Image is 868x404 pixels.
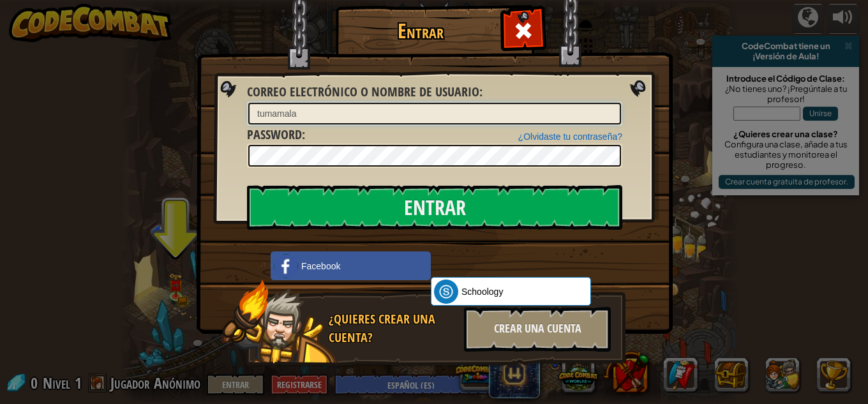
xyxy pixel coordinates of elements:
[301,260,340,273] span: Facebook
[329,310,456,347] div: ¿Quieres crear una cuenta?
[339,20,502,42] h1: Entrar
[247,83,483,101] label: :
[461,285,503,298] span: Schoology
[247,126,305,144] label: :
[247,126,302,143] span: Password
[274,254,298,278] img: facebook_small.png
[434,280,458,304] img: schoology.png
[247,185,622,230] input: Entrar
[424,250,580,278] iframe: Botón Iniciar sesión con Google
[518,131,622,142] a: ¿Olvidaste tu contraseña?
[247,83,479,100] span: Correo electrónico o nombre de usuario
[464,307,611,352] div: Crear una cuenta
